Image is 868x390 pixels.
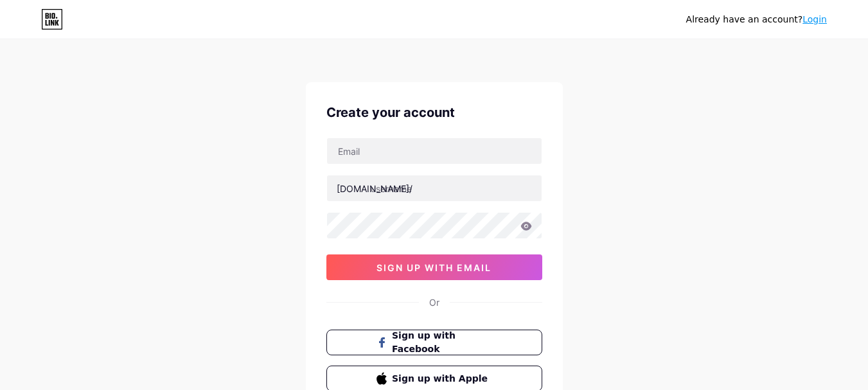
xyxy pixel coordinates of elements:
[326,254,542,280] button: sign up with email
[326,103,542,122] div: Create your account
[429,296,439,309] div: Or
[392,372,492,386] span: Sign up with Apple
[686,13,827,26] div: Already have an account?
[802,14,827,24] a: Login
[326,330,542,355] button: Sign up with Facebook
[327,175,542,201] input: username
[376,262,492,273] span: sign up with email
[337,182,412,195] div: [DOMAIN_NAME]/
[327,138,542,164] input: Email
[392,329,492,356] span: Sign up with Facebook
